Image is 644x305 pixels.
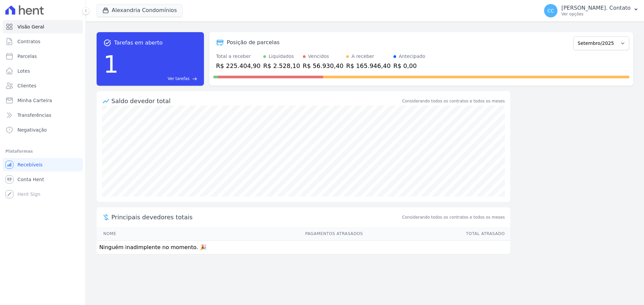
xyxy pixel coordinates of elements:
[263,61,300,70] div: R$ 2.528,10
[3,158,83,171] a: Recebíveis
[17,161,43,168] span: Recebíveis
[3,35,83,48] a: Contratos
[393,61,425,70] div: R$ 0,00
[17,176,44,183] span: Conta Hent
[3,50,83,63] a: Parcelas
[399,53,425,60] div: Antecipado
[227,39,280,47] div: Posição de parcelas
[402,214,505,220] span: Considerando todos os contratos e todos os meses
[121,76,197,82] a: Ver tarefas east
[168,76,190,82] span: Ver tarefas
[97,4,182,17] button: Alexandria Condomínios
[346,61,391,70] div: R$ 165.946,40
[17,112,51,119] span: Transferências
[3,108,83,122] a: Transferências
[308,53,329,60] div: Vencidos
[97,241,510,254] td: Ninguém inadimplente no momento. 🎉
[3,94,83,107] a: Minha Carteira
[170,227,363,241] th: Pagamentos Atrasados
[3,64,83,78] a: Lotes
[269,53,294,60] div: Liquidados
[114,39,163,47] span: Tarefas em aberto
[17,23,44,30] span: Visão Geral
[352,53,374,60] div: A receber
[103,47,119,82] div: 1
[17,127,47,133] span: Negativação
[17,68,30,74] span: Lotes
[17,97,52,104] span: Minha Carteira
[97,227,170,241] th: Nome
[103,39,111,47] span: task_alt
[547,8,554,13] span: CC
[3,20,83,33] a: Visão Geral
[3,173,83,186] a: Conta Hent
[402,98,505,104] div: Considerando todos os contratos e todos os meses
[216,61,261,70] div: R$ 225.404,90
[363,227,510,241] th: Total Atrasado
[111,96,401,105] div: Saldo devedor total
[5,147,80,155] div: Plataformas
[303,61,343,70] div: R$ 56.930,40
[561,11,631,17] p: Ver opções
[216,53,261,60] div: Total a receber
[17,53,37,60] span: Parcelas
[3,79,83,92] a: Clientes
[539,1,644,20] button: CC [PERSON_NAME]. Contato Ver opções
[17,38,40,45] span: Contratos
[3,123,83,137] a: Negativação
[17,82,36,89] span: Clientes
[561,5,631,11] p: [PERSON_NAME]. Contato
[111,213,401,222] span: Principais devedores totais
[192,76,197,81] span: east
